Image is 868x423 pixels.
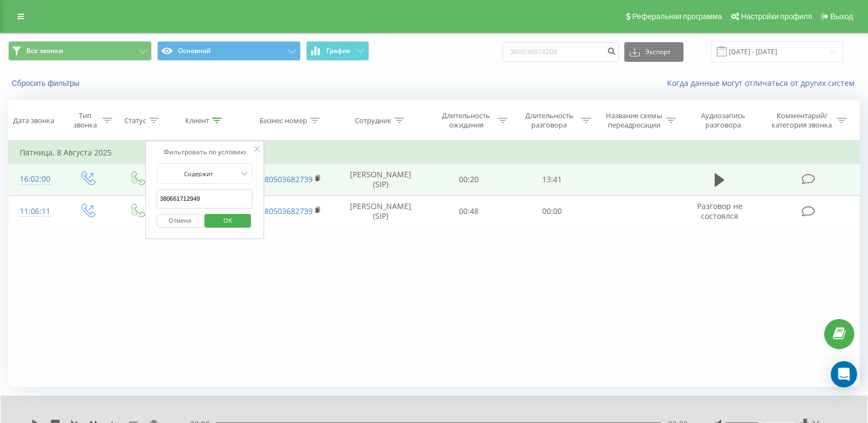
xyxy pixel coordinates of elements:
[510,164,594,195] td: 13:41
[8,78,85,88] button: Сбросить фильтры
[632,12,722,21] span: Реферальная программа
[260,174,313,184] a: 380503682739
[624,42,683,62] button: Экспорт
[689,111,757,130] div: Аудиозапись разговора
[8,41,152,61] button: Все звонки
[697,201,743,221] span: Разговор не состоялся
[185,116,209,125] div: Клиент
[9,142,860,164] td: Пятница, 8 Августа 2025
[427,164,510,195] td: 00:20
[71,111,99,130] div: Тип звонка
[503,42,619,62] input: Поиск по номеру
[437,111,495,130] div: Длительность ожидания
[157,147,253,158] div: Фильтровать по условию
[355,116,392,125] div: Сотрудник
[260,206,313,216] a: 380503682739
[605,111,663,130] div: Название схемы переадресации
[510,195,594,227] td: 00:00
[20,169,51,190] div: 16:02:00
[205,214,251,228] button: OK
[157,189,253,208] input: Введите значение
[124,116,146,125] div: Статус
[260,116,307,125] div: Бизнес номер
[20,201,51,222] div: 11:06:11
[770,111,834,130] div: Комментарий/категория звонка
[667,78,860,88] a: Когда данные могут отличаться от других систем
[157,214,203,228] button: Отмена
[334,195,427,227] td: [PERSON_NAME] (SIP)
[157,41,301,61] button: Основной
[13,116,54,125] div: Дата звонка
[334,164,427,195] td: [PERSON_NAME] (SIP)
[741,12,812,21] span: Настройки профиля
[212,212,243,229] span: OK
[427,195,510,227] td: 00:48
[326,47,350,55] span: График
[306,41,369,61] button: График
[520,111,578,130] div: Длительность разговора
[831,361,857,387] div: Open Intercom Messenger
[830,12,853,21] span: Выход
[26,47,63,55] span: Все звонки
